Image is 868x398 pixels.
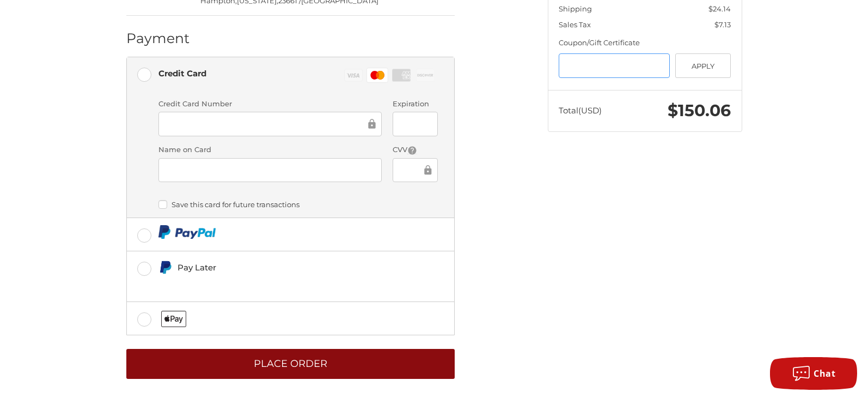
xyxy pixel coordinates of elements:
[158,64,206,82] div: Credit Card
[158,99,382,110] label: Credit Card Number
[814,367,835,379] span: Chat
[158,261,172,274] img: Pay Later icon
[166,118,366,130] iframe: Secure Credit Card Frame - Credit Card Number
[161,311,187,327] img: Applepay icon
[158,144,382,155] label: Name on Card
[400,164,422,176] iframe: Secure Credit Card Frame - CVV
[166,164,374,176] iframe: Secure Credit Card Frame - Cardholder Name
[126,349,455,379] button: Place Order
[158,279,380,288] iframe: PayPal Message 1
[770,357,857,390] button: Chat
[708,4,731,13] span: $24.14
[559,53,670,78] input: Gift Certificate or Coupon Code
[158,225,216,239] img: PayPal icon
[393,144,438,155] label: CVV
[559,20,591,29] span: Sales Tax
[126,30,190,47] h2: Payment
[675,53,731,78] button: Apply
[400,118,430,130] iframe: Secure Credit Card Frame - Expiration Date
[393,99,438,110] label: Expiration
[668,100,731,120] span: $150.06
[559,38,731,49] div: Coupon/Gift Certificate
[559,105,602,116] span: Total (USD)
[559,4,592,13] span: Shipping
[158,200,438,209] label: Save this card for future transactions
[178,258,380,276] div: Pay Later
[714,20,731,29] span: $7.13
